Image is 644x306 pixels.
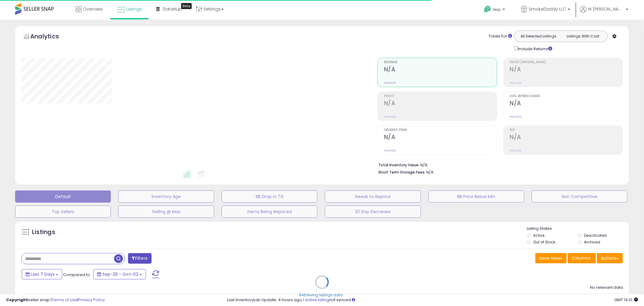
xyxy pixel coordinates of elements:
div: Tooltip anchor [181,3,192,9]
div: Include Returns [510,45,559,52]
div: seller snap | | [6,297,105,303]
span: Profit [PERSON_NAME] [510,61,623,64]
b: Total Inventory Value: [378,162,419,168]
button: Selling @ Max [118,206,214,218]
h2: N/A [384,66,497,74]
span: Ordered Items [384,129,497,132]
button: Items Being Repriced [222,206,317,218]
span: Profit [384,95,497,98]
button: BB Price Below Min [428,190,524,203]
button: 30 Day Decrease [325,206,421,218]
h2: N/A [510,134,623,142]
span: ROI [510,129,623,132]
span: N/A [426,169,434,175]
small: Prev: N/A [510,81,522,85]
a: Help [479,1,511,20]
h5: Analytics [30,32,71,42]
button: BB Drop in 7d [222,190,317,203]
button: Inventory Age [118,190,214,203]
span: Revenue [384,61,497,64]
button: Listings With Cost [561,32,606,40]
span: Help [493,7,501,12]
i: Get Help [484,5,491,13]
div: Totals For [489,34,512,39]
button: Top Sellers [15,206,111,218]
span: Avg. Buybox Share [510,95,623,98]
div: Retrieving listings data.. [300,293,345,298]
button: Non Competitive [532,190,627,203]
button: Default [15,190,111,203]
span: Overview [83,6,103,12]
span: SmokeDaddy LLC [529,6,566,12]
h2: N/A [384,134,497,142]
small: Prev: N/A [510,115,522,119]
small: Prev: N/A [384,149,396,152]
h2: N/A [510,66,623,74]
b: Short Term Storage Fees: [378,170,425,175]
button: All Selected Listings [516,32,561,40]
li: N/A [378,161,618,168]
span: DataHub [163,6,182,12]
small: Prev: N/A [510,149,522,152]
span: Hi [PERSON_NAME] [588,6,624,12]
a: Hi [PERSON_NAME] [580,6,628,20]
h2: N/A [510,100,623,108]
small: Prev: N/A [384,115,396,119]
span: Listings [126,6,142,12]
small: Prev: N/A [384,81,396,85]
button: Needs to Reprice [325,190,421,203]
h2: N/A [384,100,497,108]
strong: Copyright [6,297,28,303]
